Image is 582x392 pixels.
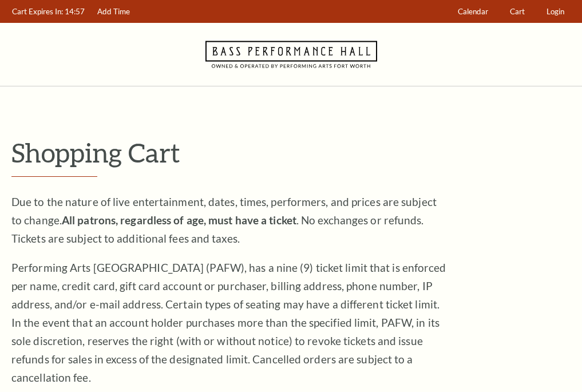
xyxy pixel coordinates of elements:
[12,7,63,16] span: Cart Expires In:
[11,138,571,167] p: Shopping Cart
[453,1,494,23] a: Calendar
[510,7,525,16] span: Cart
[11,195,437,245] span: Due to the nature of live entertainment, dates, times, performers, and prices are subject to chan...
[11,259,446,387] p: Performing Arts [GEOGRAPHIC_DATA] (PAFW), has a nine (9) ticket limit that is enforced per name, ...
[92,1,136,23] a: Add Time
[458,7,488,16] span: Calendar
[505,1,530,23] a: Cart
[62,213,296,227] strong: All patrons, regardless of age, must have a ticket
[65,7,85,16] span: 14:57
[541,1,570,23] a: Login
[547,7,564,16] span: Login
